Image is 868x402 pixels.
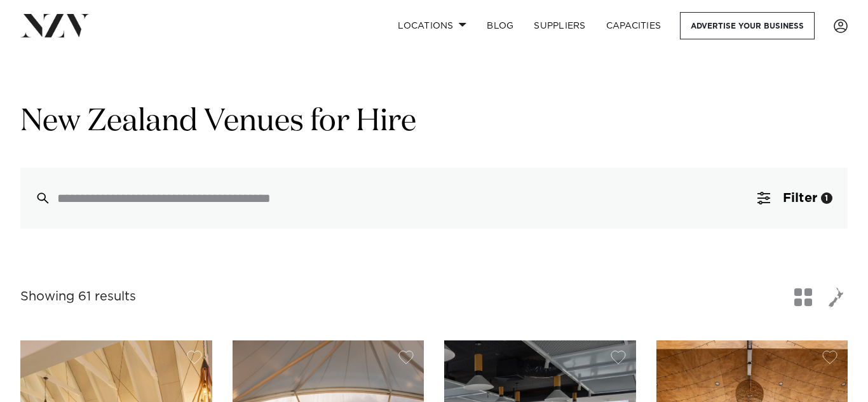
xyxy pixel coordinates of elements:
div: Showing 61 results [20,287,136,307]
a: BLOG [477,12,524,39]
a: Advertise your business [680,12,815,39]
button: Filter1 [742,168,848,229]
a: Capacities [596,12,672,39]
img: nzv-logo.png [20,14,90,37]
div: 1 [821,192,832,204]
a: SUPPLIERS [524,12,595,39]
h1: New Zealand Venues for Hire [20,102,848,142]
span: Filter [783,192,817,204]
a: Locations [388,12,477,39]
